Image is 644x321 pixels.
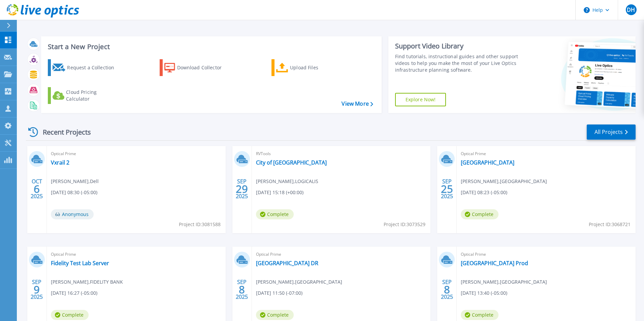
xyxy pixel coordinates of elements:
[461,278,547,286] span: [PERSON_NAME] , [GEOGRAPHIC_DATA]
[51,251,222,258] span: Optical Prime
[441,277,453,302] div: SEP 2025
[256,209,294,219] span: Complete
[256,150,427,157] span: RVTools
[395,42,521,50] div: Support Video Library
[256,310,294,320] span: Complete
[461,209,498,219] span: Complete
[30,177,43,201] div: OCT 2025
[256,251,427,258] span: Optical Prime
[177,61,231,74] div: Download Collector
[461,260,528,266] a: [GEOGRAPHIC_DATA] Prod
[256,189,303,196] span: [DATE] 15:18 (+00:00)
[48,59,123,76] a: Request a Collection
[461,178,547,185] span: [PERSON_NAME] , [GEOGRAPHIC_DATA]
[461,289,507,297] span: [DATE] 13:40 (-05:00)
[256,289,302,297] span: [DATE] 11:50 (-07:00)
[441,177,453,201] div: SEP 2025
[461,159,514,166] a: [GEOGRAPHIC_DATA]
[256,260,318,266] a: [GEOGRAPHIC_DATA] DR
[461,189,507,196] span: [DATE] 08:23 (-05:00)
[51,159,69,166] a: Vxrail 2
[256,178,318,185] span: [PERSON_NAME] , LOGICALIS
[256,159,327,166] a: City of [GEOGRAPHIC_DATA]
[236,186,248,192] span: 29
[271,59,347,76] a: Upload Files
[441,186,453,192] span: 25
[51,178,99,185] span: [PERSON_NAME] , Dell
[627,7,635,12] span: DH
[395,93,446,106] a: Explore Now!
[589,221,631,228] span: Project ID: 3068721
[587,124,636,140] a: All Projects
[461,251,632,258] span: Optical Prime
[48,87,123,104] a: Cloud Pricing Calculator
[384,221,425,228] span: Project ID: 3073529
[444,287,450,292] span: 8
[342,101,373,107] a: View More
[461,150,632,157] span: Optical Prime
[34,287,40,292] span: 9
[66,89,120,102] div: Cloud Pricing Calculator
[235,177,248,201] div: SEP 2025
[51,310,89,320] span: Complete
[51,209,94,219] span: Anonymous
[395,53,521,73] div: Find tutorials, instructional guides and other support videos to help you make the most of your L...
[256,278,342,286] span: [PERSON_NAME] , [GEOGRAPHIC_DATA]
[51,260,109,266] a: Fidelity Test Lab Server
[239,287,245,292] span: 8
[235,277,248,302] div: SEP 2025
[67,61,121,74] div: Request a Collection
[51,150,222,157] span: Optical Prime
[51,278,123,286] span: [PERSON_NAME] , FIDELITY BANK
[461,310,498,320] span: Complete
[290,61,344,74] div: Upload Files
[34,186,40,192] span: 6
[26,124,100,140] div: Recent Projects
[30,277,43,302] div: SEP 2025
[51,289,97,297] span: [DATE] 16:27 (-05:00)
[179,221,221,228] span: Project ID: 3081588
[51,189,97,196] span: [DATE] 08:30 (-05:00)
[160,59,235,76] a: Download Collector
[48,43,373,50] h3: Start a New Project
